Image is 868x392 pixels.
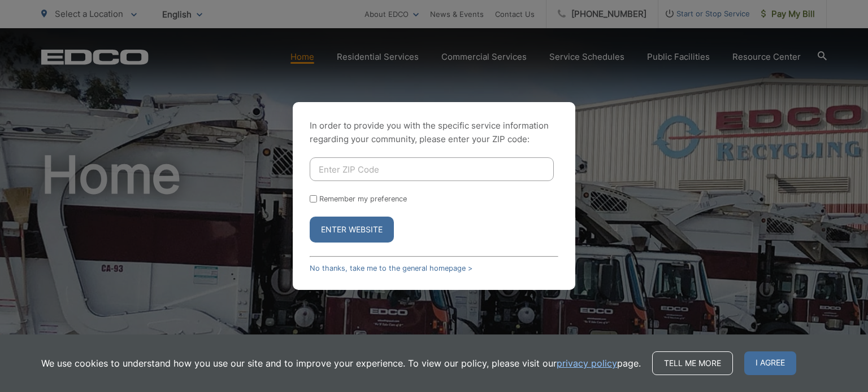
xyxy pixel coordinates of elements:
[310,217,394,243] button: Enter Website
[310,119,558,146] p: In order to provide you with the specific service information regarding your community, please en...
[744,351,796,375] span: I agree
[310,264,472,272] a: No thanks, take me to the general homepage >
[557,356,617,370] a: privacy policy
[310,157,554,181] input: Enter ZIP Code
[41,356,641,370] p: We use cookies to understand how you use our site and to improve your experience. To view our pol...
[319,195,407,203] label: Remember my preference
[652,351,733,375] a: Tell me more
